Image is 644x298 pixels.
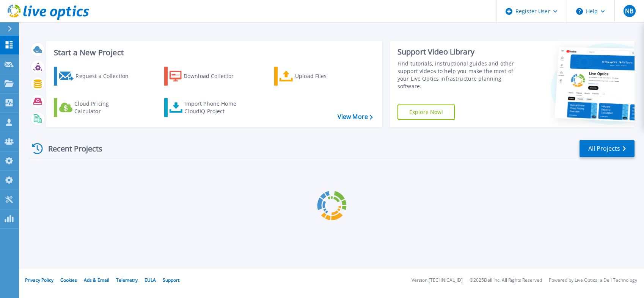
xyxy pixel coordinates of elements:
[397,47,521,57] div: Support Video Library
[60,277,77,283] a: Cookies
[397,60,521,90] div: Find tutorials, instructional guides and other support videos to help you make the most of your L...
[295,69,356,84] div: Upload Files
[580,140,635,157] a: All Projects
[274,67,359,86] a: Upload Files
[25,277,53,283] a: Privacy Policy
[54,67,138,86] a: Request a Collection
[164,67,249,86] a: Download Collector
[470,278,542,283] li: © 2025 Dell Inc. All Rights Reserved
[625,8,633,14] span: NB
[184,100,243,115] div: Import Phone Home CloudIQ Project
[54,98,138,117] a: Cloud Pricing Calculator
[75,69,136,84] div: Request a Collection
[397,105,455,120] a: Explore Now!
[338,113,373,120] a: View More
[74,100,135,115] div: Cloud Pricing Calculator
[116,277,138,283] a: Telemetry
[145,277,156,283] a: EULA
[29,139,113,158] div: Recent Projects
[412,278,463,283] li: Version: [TECHNICAL_ID]
[549,278,637,283] li: Powered by Live Optics, a Dell Technology
[163,277,179,283] a: Support
[184,69,244,84] div: Download Collector
[54,48,372,57] h3: Start a New Project
[84,277,109,283] a: Ads & Email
